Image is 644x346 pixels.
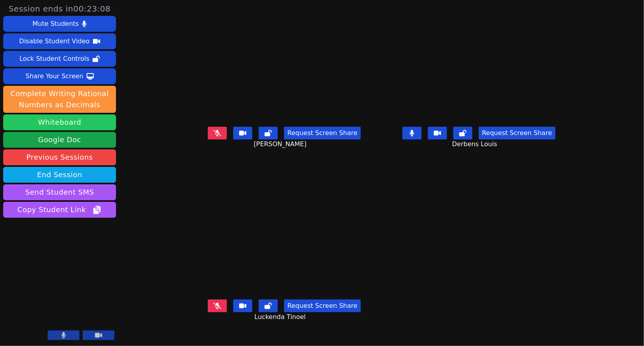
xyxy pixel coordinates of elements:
[452,139,499,149] span: Derbens Louis
[3,68,116,84] button: Share Your Screen
[33,17,79,30] div: Mute Students
[479,127,555,139] button: Request Screen Share
[3,184,116,200] button: Send Student SMS
[3,16,116,32] button: Mute Students
[254,312,307,322] span: Luckenda Tinoel
[3,86,116,113] button: Complete Writing Rational Numbers as Decimals
[3,132,116,148] a: Google Doc
[73,4,111,14] time: 00:23:08
[17,204,102,215] span: Copy Student Link
[3,149,116,165] a: Previous Sessions
[19,52,89,65] div: Lock Student Controls
[3,114,116,130] button: Whiteboard
[25,70,83,83] div: Share Your Screen
[284,127,360,139] button: Request Screen Share
[3,167,116,183] button: End Session
[3,33,116,49] button: Disable Student Video
[9,3,111,14] span: Session ends in
[284,300,360,312] button: Request Screen Share
[19,35,89,48] div: Disable Student Video
[3,202,116,218] button: Copy Student Link
[3,51,116,67] button: Lock Student Controls
[254,139,309,149] span: [PERSON_NAME]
